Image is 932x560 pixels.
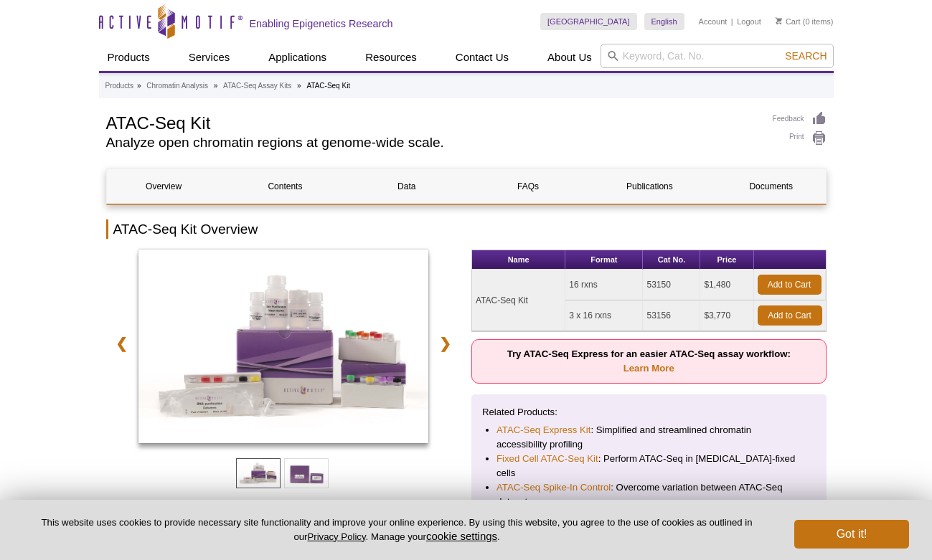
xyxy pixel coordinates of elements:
[776,13,834,30] li: (0 items)
[737,16,761,27] a: Logout
[105,80,133,92] a: Products
[138,250,429,447] a: ATAC-Seq Kit
[593,169,707,204] a: Publications
[540,13,637,30] a: [GEOGRAPHIC_DATA]
[699,16,728,27] a: Account
[250,17,393,30] h2: Enabling Epigenetics Research
[507,348,791,374] strong: Try ATAC-Seq Express for an easier ATAC-Seq assay workflow:
[644,13,684,30] a: English
[643,300,700,331] td: 53156
[471,169,585,204] a: FAQs
[106,136,758,149] h2: Analyze open chromatin regions at genome-wide scale.
[731,13,733,30] li: |
[214,82,218,90] li: »
[496,480,801,509] li: : Overcome variation between ATAC-Seq datasets
[565,300,643,331] td: 3 x 16 rxns
[472,270,565,331] td: ATAC-Seq Kit
[180,44,239,71] a: Services
[306,82,350,90] li: ATAC-Seq Kit
[539,44,601,71] a: About Us
[496,480,611,495] a: ATAC-Seq Spike-In Control
[357,44,425,71] a: Resources
[700,250,753,270] th: Price
[565,250,643,270] th: Format
[496,423,590,437] a: ATAC-Seq Express Kit
[714,169,828,204] a: Documents
[496,452,801,480] li: : Perform ATAC-Seq in [MEDICAL_DATA]-fixed cells
[137,82,141,90] li: »
[472,250,565,270] th: Name
[773,111,827,127] a: Feedback
[700,270,753,300] td: $1,480
[601,44,834,68] input: Keyword, Cat. No.
[785,50,827,62] span: Search
[106,111,758,133] h1: ATAC-Seq Kit
[146,80,208,92] a: Chromatin Analysis
[496,423,801,452] li: : Simplified and streamlined chromatin accessibility profiling
[106,327,137,360] a: ❮
[426,530,497,542] button: cookie settings
[794,520,909,549] button: Got it!
[23,516,771,544] p: This website uses cookies to provide necessary site functionality and improve your online experie...
[776,16,801,27] a: Cart
[623,363,674,374] a: Learn More
[99,44,159,71] a: Products
[565,270,643,300] td: 16 rxns
[107,169,221,204] a: Overview
[496,452,598,466] a: Fixed Cell ATAC-Seq Kit
[138,250,429,443] img: ATAC-Seq Kit
[447,44,517,71] a: Contact Us
[297,82,301,90] li: »
[773,130,827,146] a: Print
[776,17,782,24] img: Your Cart
[228,169,342,204] a: Contents
[758,275,822,295] a: Add to Cart
[307,531,365,542] a: Privacy Policy
[106,219,827,239] h2: ATAC-Seq Kit Overview
[260,44,335,71] a: Applications
[758,305,822,326] a: Add to Cart
[430,327,461,360] a: ❯
[482,405,816,419] p: Related Products:
[700,300,753,331] td: $3,770
[349,169,463,204] a: Data
[643,250,700,270] th: Cat No.
[643,270,700,300] td: 53150
[781,49,831,62] button: Search
[223,80,291,92] a: ATAC-Seq Assay Kits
